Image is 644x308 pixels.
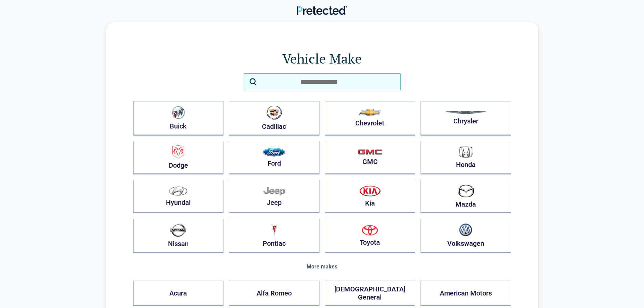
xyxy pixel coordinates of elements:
button: Buick [133,101,224,136]
button: Alfa Romeo [229,281,319,306]
button: Honda [421,141,511,174]
button: Chevrolet [325,101,415,136]
button: Mazda [421,180,511,213]
button: Cadillac [229,101,319,136]
button: Hyundai [133,180,224,213]
button: Ford [229,141,319,174]
button: GMC [325,141,415,174]
button: Acura [133,281,224,306]
button: Jeep [229,180,319,213]
button: Chrysler [421,101,511,136]
button: Pontiac [229,219,319,253]
h1: Vehicle Make [133,49,511,68]
button: Kia [325,180,415,213]
button: Toyota [325,219,415,253]
button: Volkswagen [421,219,511,253]
button: [DEMOGRAPHIC_DATA] General [325,281,415,306]
button: Nissan [133,219,224,253]
div: More makes [133,264,511,270]
button: American Motors [421,281,511,306]
button: Dodge [133,141,224,174]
